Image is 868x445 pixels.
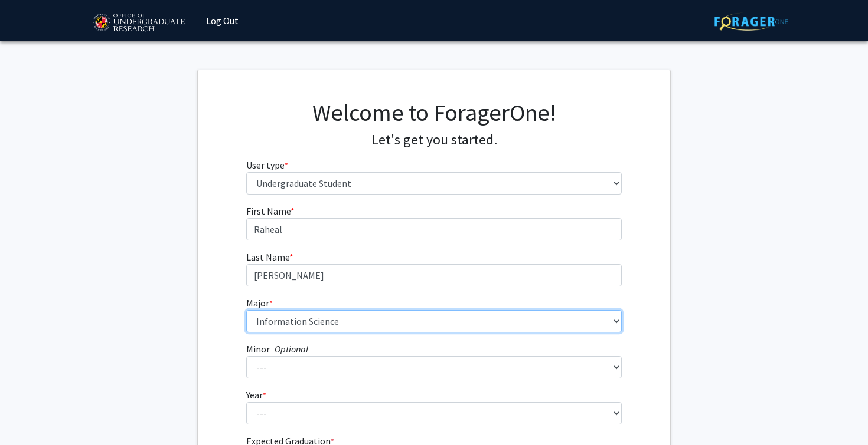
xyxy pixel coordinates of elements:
label: Year [246,388,266,402]
label: Major [246,296,273,310]
i: - Optional [270,343,308,355]
h4: Let's get you started. [246,131,622,149]
img: ForagerOne Logo [714,12,788,31]
img: University of Maryland Logo [89,8,188,38]
span: First Name [246,205,291,217]
label: Minor [246,342,308,356]
label: User type [246,158,288,172]
iframe: Chat [9,392,50,436]
h1: Welcome to ForagerOne! [246,98,622,127]
span: Last Name [246,251,289,263]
